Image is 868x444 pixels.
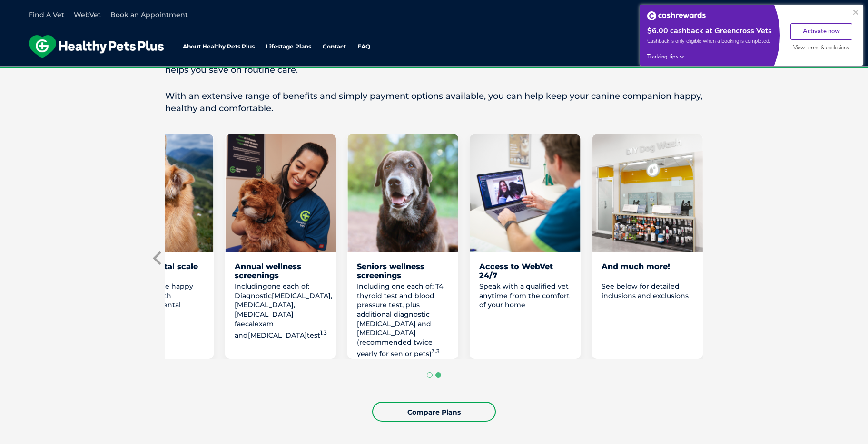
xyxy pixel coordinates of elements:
[331,291,332,300] span: ,
[323,44,346,50] a: Contact
[793,44,849,51] span: View terms & exclusions
[647,26,772,36] div: $6.00 cashback at Greencross Vets
[602,262,693,280] div: And much more!
[225,134,336,359] li: 5 of 8
[255,319,274,328] span: exam
[235,319,255,328] span: faecal
[602,282,693,300] p: See below for detailed inclusions and exclusions
[479,262,571,280] div: Access to WebVet 24/7
[357,282,449,358] p: Including one each of: T4 thyroid test and blood pressure test, plus additional diagnostic [MEDIC...
[74,10,101,19] a: WebVet
[235,310,294,319] span: [MEDICAL_DATA]
[790,23,852,40] button: Activate now
[235,331,248,339] span: and
[320,329,327,336] sup: 1.3
[235,300,294,309] span: [MEDICAL_DATA]
[432,348,440,355] sup: 3.3
[647,53,678,60] span: Tracking tips
[470,134,581,359] li: 7 of 8
[151,251,165,265] button: Previous slide
[235,282,267,290] span: Including
[29,10,64,19] a: Find A Vet
[647,38,772,45] span: Cashback is only eligible when a booking is completed.
[307,331,327,339] span: test
[272,291,331,300] span: [MEDICAL_DATA]
[347,134,458,359] li: 6 of 8
[110,10,188,19] a: Book an Appointment
[165,90,703,114] p: With an extensive range of benefits and simply payment options available, you can help keep your ...
[427,372,433,378] button: Go to page 1
[183,44,255,50] a: About Healthy Pets Plus
[435,372,441,378] button: Go to page 2
[479,282,571,310] p: Speak with a qualified vet anytime from the comfort of your home
[294,300,295,309] span: ,
[256,67,612,75] span: Proactive, preventative wellness program designed to keep your pet healthier and happier for longer
[29,35,164,58] img: hpp-logo
[165,371,703,379] ul: Select a slide to show
[372,402,496,422] a: Compare Plans
[357,262,449,280] div: Seniors wellness screenings
[266,44,311,50] a: Lifestage Plans
[357,44,370,50] a: FAQ
[235,262,326,280] div: Annual wellness screenings
[235,282,309,300] span: one each of: Diagnostic
[647,11,706,20] img: Cashrewards white logo
[592,134,703,359] li: 8 of 8
[248,331,307,339] span: [MEDICAL_DATA]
